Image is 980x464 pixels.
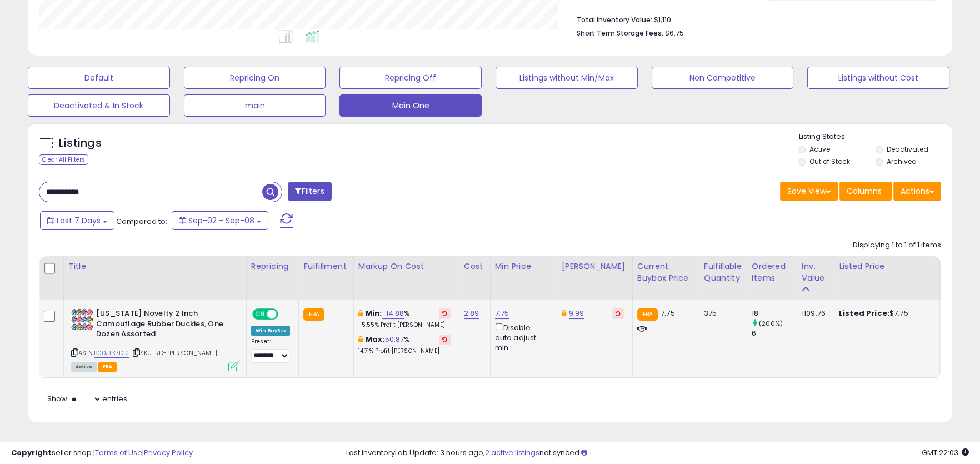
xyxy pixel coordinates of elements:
div: Fulfillable Quantity [704,261,742,284]
a: Privacy Policy [144,447,193,458]
button: Default [28,67,170,89]
span: | SKU: RD-[PERSON_NAME] [131,348,217,357]
li: $1,110 [577,12,933,26]
div: % [358,308,451,329]
button: Deactivated & In Stock [28,94,170,117]
button: Columns [839,182,892,201]
b: Min: [366,308,382,318]
div: 1109.76 [802,308,826,318]
b: Short Term Storage Fees: [577,28,663,38]
a: 9.99 [569,308,584,319]
button: Actions [893,182,941,201]
div: Min Price [495,261,552,272]
div: Fulfillment [303,261,348,272]
span: OFF [277,310,294,319]
b: Total Inventory Value: [577,15,652,24]
a: -14.88 [382,308,404,319]
h5: Listings [59,136,102,151]
div: ASIN: [71,308,238,370]
p: 14.71% Profit [PERSON_NAME] [358,347,451,355]
span: 2025-09-16 22:03 GMT [922,447,969,458]
div: seller snap | | [11,448,193,458]
span: $6.75 [665,28,684,38]
div: Repricing [251,261,294,272]
button: Non Competitive [652,67,794,89]
th: The percentage added to the cost of goods (COGS) that forms the calculator for Min & Max prices. [353,256,459,300]
button: Last 7 Days [40,211,114,230]
div: Clear All Filters [39,154,88,165]
div: [PERSON_NAME] [562,261,628,272]
div: Last InventoryLab Update: 3 hours ago, not synced. [346,448,969,458]
small: FBA [303,308,324,321]
div: Displaying 1 to 1 of 1 items [853,240,941,251]
span: All listings currently available for purchase on Amazon [71,362,97,372]
a: B00JLK7DI2 [94,348,129,358]
a: 7.75 [495,308,509,319]
div: Preset: [251,338,291,362]
div: Cost [464,261,486,272]
span: Sep-02 - Sep-08 [188,215,254,226]
div: Disable auto adjust min [495,321,548,353]
div: Listed Price [839,261,935,272]
button: Sep-02 - Sep-08 [172,211,268,230]
a: Terms of Use [95,447,142,458]
b: Listed Price: [839,308,889,318]
a: 2 active listings [485,447,539,458]
span: Columns [847,186,882,197]
div: $7.75 [839,308,931,318]
b: [US_STATE] Novelty 2 Inch Camouflage Rubber Duckies, One Dozen Assorted [96,308,231,342]
label: Out of Stock [809,157,850,166]
div: % [358,335,451,355]
div: 18 [752,308,797,318]
button: Repricing On [184,67,326,89]
div: Current Buybox Price [637,261,694,284]
button: Repricing Off [339,67,482,89]
button: Filters [288,182,331,201]
span: Last 7 Days [57,215,101,226]
div: Inv. value [802,261,829,284]
small: (200%) [759,319,783,328]
button: Save View [780,182,838,201]
label: Archived [887,157,917,166]
label: Deactivated [887,144,928,154]
div: Title [68,261,242,272]
span: Compared to: [116,216,167,227]
button: Main One [339,94,482,117]
button: Listings without Min/Max [496,67,638,89]
span: 7.75 [661,308,675,318]
span: FBA [98,362,117,372]
small: FBA [637,308,658,321]
div: 375 [704,308,738,318]
b: Max: [366,334,385,345]
img: 51ob-1jx-IL._SL40_.jpg [71,308,93,331]
a: 50.87 [385,334,404,345]
div: Win BuyBox [251,326,291,336]
label: Active [809,144,830,154]
button: main [184,94,326,117]
div: Ordered Items [752,261,792,284]
div: 6 [752,328,797,338]
div: Markup on Cost [358,261,454,272]
a: 2.89 [464,308,479,319]
span: Show: entries [47,393,127,404]
strong: Copyright [11,447,52,458]
p: -5.55% Profit [PERSON_NAME] [358,321,451,329]
p: Listing States: [798,132,952,142]
span: ON [253,310,267,319]
button: Listings without Cost [807,67,949,89]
